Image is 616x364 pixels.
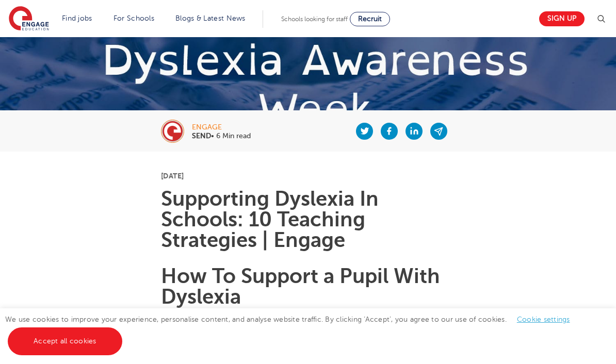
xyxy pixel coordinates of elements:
a: Sign up [539,11,585,26]
b: SEND [192,132,211,140]
b: How To Support a Pupil With Dyslexia [161,264,440,308]
img: Engage Education [9,6,49,32]
a: Recruit [350,12,390,26]
h1: Supporting Dyslexia In Schools: 10 Teaching Strategies | Engage [161,189,455,251]
span: Recruit [358,15,382,23]
span: Schools looking for staff [281,15,348,23]
a: For Schools [114,14,154,22]
a: Find jobs [62,14,92,22]
a: Cookie settings [517,316,570,323]
a: Accept all cookies [8,327,122,355]
p: • 6 Min read [192,133,251,140]
p: [DATE] [161,172,455,179]
span: We use cookies to improve your experience, personalise content, and analyse website traffic. By c... [5,316,580,345]
div: engage [192,124,251,131]
a: Blogs & Latest News [175,14,246,22]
